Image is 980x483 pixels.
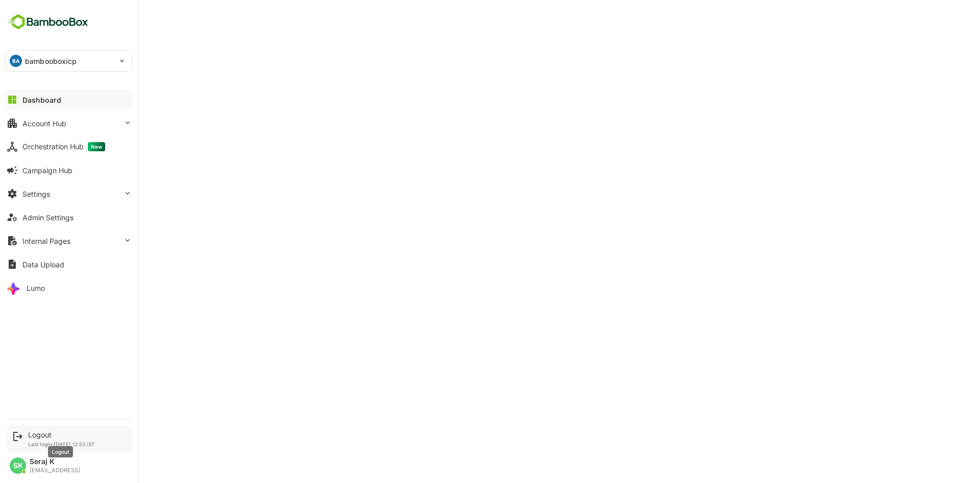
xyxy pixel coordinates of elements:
[5,160,133,180] button: Campaign Hub
[10,55,22,67] div: BA
[5,113,133,133] button: Account Hub
[27,284,45,292] div: Lumo
[30,467,80,474] div: [EMAIL_ADDRESS]
[22,237,70,245] div: Internal Pages
[88,142,105,151] span: New
[5,231,133,251] button: Internal Pages
[5,278,133,298] button: Lumo
[25,56,77,66] p: bambooboxicp
[28,441,95,447] p: Last login: [DATE] 12:53 IST
[22,96,61,104] div: Dashboard
[5,183,133,204] button: Settings
[22,190,50,198] div: Settings
[5,12,91,32] img: BambooboxFullLogoMark.5f36c76dfaba33ec1ec1367b70bb1252.svg
[22,213,73,222] div: Admin Settings
[22,119,66,128] div: Account Hub
[28,430,95,439] div: Logout
[5,254,133,274] button: Data Upload
[6,51,132,71] div: BAbambooboxicp
[5,136,133,157] button: Orchestration HubNew
[22,142,105,151] div: Orchestration Hub
[30,457,80,466] div: Seraj K
[5,207,133,227] button: Admin Settings
[10,457,26,474] div: SK
[22,260,64,269] div: Data Upload
[22,166,72,175] div: Campaign Hub
[5,89,133,110] button: Dashboard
